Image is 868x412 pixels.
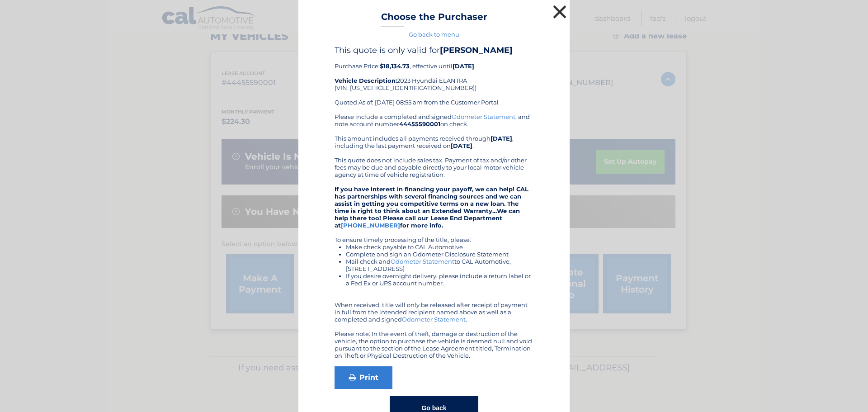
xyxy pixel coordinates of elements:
div: Purchase Price: , effective until 2023 Hyundai ELANTRA (VIN: [US_VEHICLE_IDENTIFICATION_NUMBER]) ... [335,45,533,113]
li: Mail check and to CAL Automotive, [STREET_ADDRESS] [346,258,533,272]
b: [DATE] [453,62,474,70]
b: $18,134.73 [380,62,410,70]
div: Please include a completed and signed , and note account number on check. This amount includes al... [335,113,533,359]
li: Make check payable to CAL Automotive [346,243,533,251]
b: 44455590001 [399,120,440,128]
li: Complete and sign an Odometer Disclosure Statement [346,251,533,258]
h3: Choose the Purchaser [381,11,487,27]
a: Odometer Statement [391,258,454,265]
a: Odometer Statement [452,113,515,120]
strong: Vehicle Description: [335,77,397,84]
a: Odometer Statement [402,316,466,323]
a: Print [335,366,392,389]
b: [DATE] [451,142,472,149]
li: If you desire overnight delivery, please include a return label or a Fed Ex or UPS account number. [346,272,533,287]
button: × [551,3,569,21]
b: [DATE] [491,135,512,142]
a: [PHONE_NUMBER] [341,222,400,229]
a: Go back to menu [409,31,459,38]
strong: If you have interest in financing your payoff, we can help! CAL has partnerships with several fin... [335,185,528,229]
b: [PERSON_NAME] [440,45,513,55]
h4: This quote is only valid for [335,45,533,55]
